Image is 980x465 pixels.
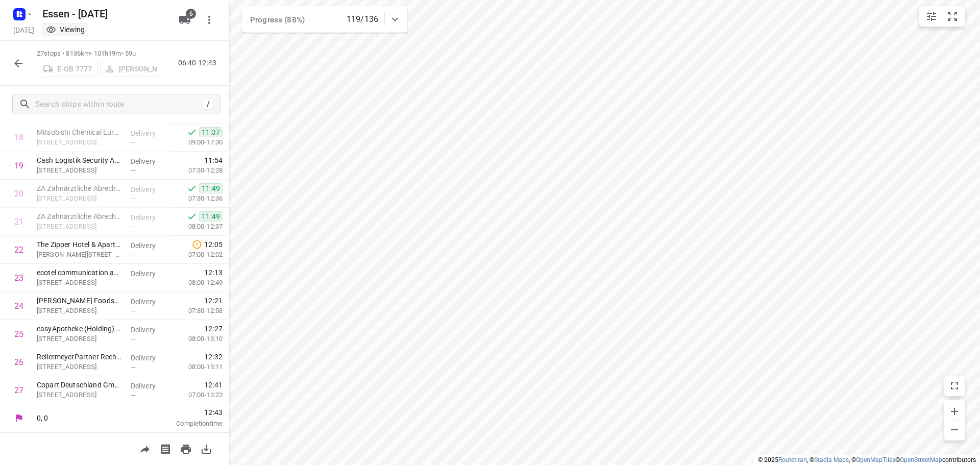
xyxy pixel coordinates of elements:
span: 6 [186,9,196,19]
div: You are currently in view mode. To make any changes, go to edit project. [46,25,85,35]
input: Search stops within route [35,96,203,112]
a: OpenStreetMap [900,456,942,463]
svg: Done [187,211,197,222]
span: Download route [196,444,216,453]
span: Progress (88%) [250,15,305,25]
div: 24 [14,301,23,311]
p: Delivery [131,184,168,194]
p: Delivery [131,268,168,279]
a: OpenMapTiles [856,456,895,463]
button: Fit zoom [942,6,963,27]
p: 07:00-13:22 [172,390,223,400]
span: 11:37 [199,127,223,137]
p: Delivery [131,156,168,166]
p: Schiessstraße 47, Düsseldorf [37,137,122,148]
p: 07:30-12:36 [172,193,223,204]
span: Share route [135,444,155,453]
button: More [199,10,219,30]
p: Niederkasseler Lohweg 18, Düsseldorf [37,334,122,344]
span: 11:54 [204,155,223,165]
p: Marmon Foodservice Technologies Europe GmbH(Carsten Meiat) [37,296,122,306]
div: 18 [14,133,23,142]
p: 07:30-12:28 [172,165,223,176]
p: 27 stops • 8136km • 101h19m • 59u [37,49,161,59]
p: Pariser Str. 83 - 89, Düsseldorf [37,250,122,260]
div: / [203,99,214,110]
div: 26 [14,357,23,367]
svg: Done [187,183,197,193]
p: Niederkasseler Lohweg 183, Düsseldorf [37,306,122,316]
span: — [131,335,136,343]
p: Delivery [131,212,168,223]
p: ecotel communication ag(Dagma Kainz) [37,267,122,278]
div: 25 [14,329,23,339]
p: 08:00-13:10 [172,334,223,344]
div: 19 [14,161,23,170]
div: 27 [14,385,23,395]
div: 20 [14,189,23,199]
p: ZA Zahnärztliche Abrechnungsgesellschaft Düsseldorf AG(Claudia Wolk) [37,211,122,222]
span: Print shipping labels [155,444,176,453]
span: — [131,307,136,315]
p: Delivery [131,353,168,363]
span: 12:41 [204,380,223,390]
span: 12:43 [155,407,223,418]
span: 11:49 [199,211,223,222]
p: ZA Zahnärztliche Abrechnungsgesellschaft Düsseldorf AG(Petra Linke) [37,183,122,193]
p: 07:30-12:58 [172,306,223,316]
p: 0, 0 [37,413,143,423]
button: Map settings [921,6,942,27]
p: Am Seestern 24, Düsseldorf [37,390,122,400]
span: 12:27 [204,324,223,334]
p: 08:00-12:37 [172,222,223,232]
span: — [131,363,136,371]
p: 08:00-12:49 [172,278,223,288]
svg: Late [192,239,202,250]
span: — [131,251,136,259]
span: — [131,391,136,399]
div: small contained button group [919,6,965,27]
span: — [131,223,136,231]
p: Mitsubishi Chemical Europe GmbH(Mitsubishi Chemical Europe GmbH) [37,127,122,137]
span: 12:32 [204,352,223,362]
div: 23 [14,273,23,283]
p: Werftstraße 21, Düsseldorf [37,193,122,204]
svg: Done [187,127,197,137]
p: 07:00-12:02 [172,250,223,260]
p: 08:00-13:11 [172,362,223,372]
p: The Zipper Hotel & Apartments GmbH(Franziska Pfaff) [37,239,122,250]
span: 11:49 [199,183,223,193]
span: — [131,195,136,203]
p: Cash Logistik Security AG(Daniel Richter) [37,155,122,165]
span: 12:05 [204,239,223,250]
p: Delivery [131,297,168,307]
button: 6 [175,10,195,30]
div: 22 [14,245,23,255]
span: — [131,139,136,146]
span: Print route [176,444,196,453]
p: Werftstraße 21, Düsseldorf [37,222,122,232]
p: Delivery [131,381,168,391]
span: — [131,279,136,287]
a: Stadia Maps [814,456,849,463]
a: Routetitan [778,456,807,463]
p: Niederkasseler Lohweg 18, Düsseldorf [37,362,122,372]
div: Progress (88%)119/136 [242,6,407,33]
p: 06:40-12:43 [178,58,220,68]
span: — [131,167,136,175]
p: easyApotheke (Holding) AG(Victoria Mourtou) [37,324,122,334]
p: RellermeyerPartner Rechtsanwälte PartG mbB(RellermeyerPartner Rechtsanwälte PartG mbB) [37,352,122,362]
p: Delivery [131,128,168,138]
p: 119/136 [347,13,378,26]
p: Prinzenallee 11, Düsseldorf [37,278,122,288]
span: 12:21 [204,296,223,306]
p: Delivery [131,240,168,251]
span: 12:13 [204,267,223,278]
p: Delivery [131,325,168,335]
p: Completion time [155,419,223,429]
p: 09:00-17:30 [172,137,223,148]
div: 21 [14,217,23,227]
p: Burgunderstraße 29, Düsseldorf [37,165,122,176]
p: Copart Deutschland GmbH(Lacin Zeynep) [37,380,122,390]
li: © 2025 , © , © © contributors [758,456,976,463]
